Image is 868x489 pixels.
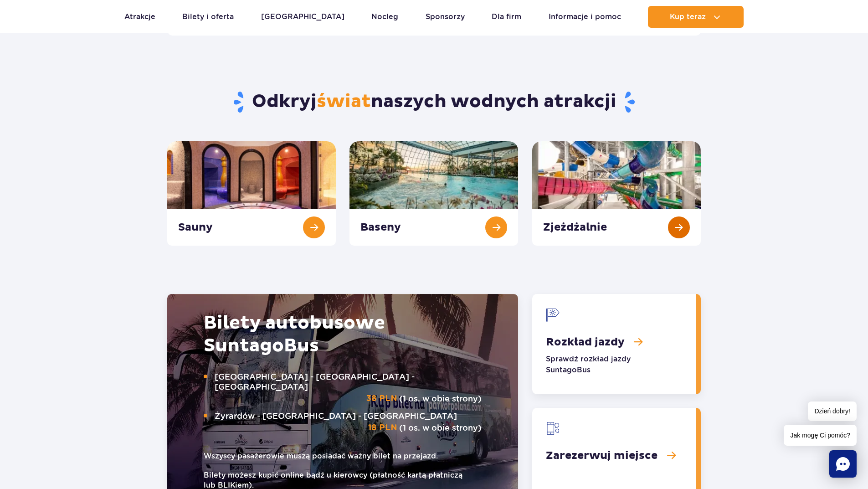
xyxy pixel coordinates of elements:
[215,372,482,392] span: [GEOGRAPHIC_DATA] - [GEOGRAPHIC_DATA] - [GEOGRAPHIC_DATA]
[532,294,696,394] a: Rozkład jazdy
[829,450,857,478] div: Chat
[366,394,397,404] strong: 38 PLN
[182,6,234,28] a: Bilety i oferta
[426,6,465,28] a: Sponsorzy
[808,401,857,421] span: Dzień dobry!
[204,451,482,461] small: Wszyscy pasażerowie muszą posiadać ważny bilet na przejazd.
[549,6,621,28] a: Informacje i pomoc
[215,411,482,421] span: Żyrardów - [GEOGRAPHIC_DATA] - [GEOGRAPHIC_DATA]
[784,425,857,446] span: Jak mogę Ci pomóc?
[349,141,518,246] a: Baseny
[204,312,482,357] h2: Bilety autobusowe Bus
[204,372,482,404] p: (1 os. w obie strony)
[368,423,397,433] strong: 18 PLN
[167,90,701,114] h2: Odkryj naszych wodnych atrakcji
[204,335,284,357] span: Suntago
[371,6,398,28] a: Nocleg
[261,6,344,28] a: [GEOGRAPHIC_DATA]
[532,141,701,246] a: Zjeżdżalnie
[317,90,371,113] span: świat
[670,13,706,21] span: Kup teraz
[167,141,336,246] a: Sauny
[124,6,155,28] a: Atrakcje
[492,6,521,28] a: Dla firm
[204,411,482,433] p: (1 os. w obie strony)
[648,6,744,28] button: Kup teraz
